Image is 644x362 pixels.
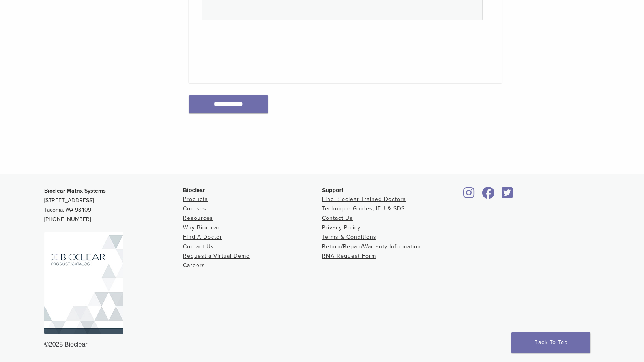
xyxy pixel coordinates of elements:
a: Request a Virtual Demo [183,253,250,259]
div: ©2025 Bioclear [44,340,600,349]
a: Find Bioclear Trained Doctors [322,196,406,203]
a: Bioclear [499,191,515,199]
a: Careers [183,262,205,269]
a: Courses [183,205,206,212]
a: Products [183,196,208,203]
a: Back To Top [511,332,590,353]
a: Terms & Conditions [322,234,376,240]
a: Bioclear [461,191,477,199]
a: Privacy Policy [322,224,361,231]
strong: Bioclear Matrix Systems [44,188,106,194]
a: Return/Repair/Warranty Information [322,243,421,250]
img: Bioclear [44,232,123,334]
span: Bioclear [183,187,205,193]
a: Contact Us [322,215,353,221]
a: Resources [183,215,213,221]
a: Technique Guides, IFU & SDS [322,205,405,212]
a: Find A Doctor [183,234,222,240]
a: Bioclear [479,191,497,199]
p: [STREET_ADDRESS] Tacoma, WA 98409 [PHONE_NUMBER] [44,186,183,224]
iframe: reCAPTCHA [202,33,322,64]
a: Contact Us [183,243,214,250]
a: Why Bioclear [183,224,220,231]
a: RMA Request Form [322,253,376,259]
span: Support [322,187,343,193]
